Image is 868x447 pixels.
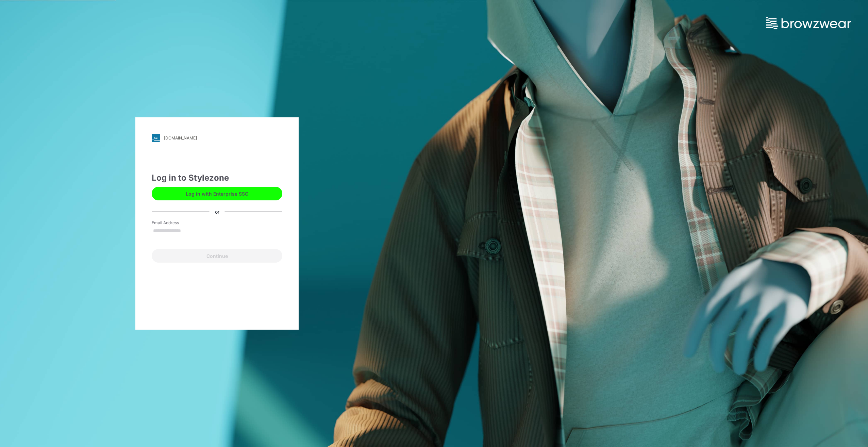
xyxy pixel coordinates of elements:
[210,208,225,215] div: or
[152,134,160,142] img: svg+xml;base64,PHN2ZyB3aWR0aD0iMjgiIGhlaWdodD0iMjgiIHZpZXdCb3g9IjAgMCAyOCAyOCIgZmlsbD0ibm9uZSIgeG...
[152,172,282,184] div: Log in to Stylezone
[152,134,282,142] a: [DOMAIN_NAME]
[766,17,851,29] img: browzwear-logo.73288ffb.svg
[152,220,199,226] label: Email Address
[164,135,197,140] div: [DOMAIN_NAME]
[152,187,282,200] button: Log in with Enterprise SSO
